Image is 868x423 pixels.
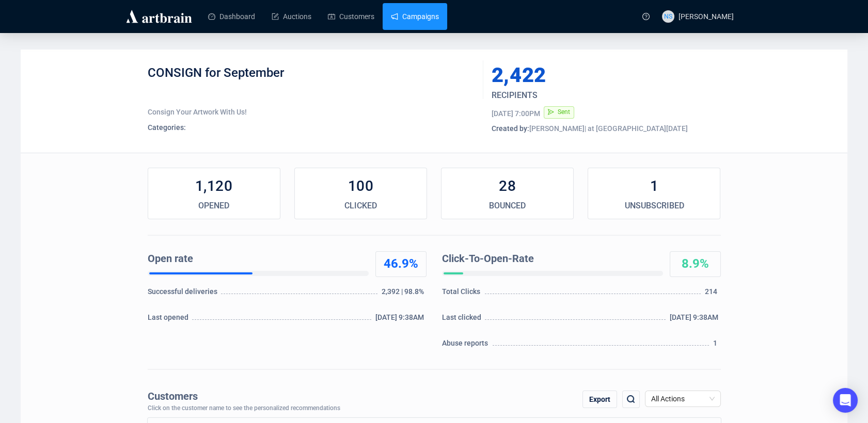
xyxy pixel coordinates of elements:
div: 214 [705,286,720,302]
div: Open Intercom Messenger [833,388,858,413]
div: Consign Your Artwork With Us! [148,107,476,117]
div: 46.9% [376,256,426,272]
span: [PERSON_NAME] [678,12,734,21]
div: UNSUBSCRIBED [588,200,720,212]
div: RECIPIENTS [492,89,682,102]
img: logo [124,8,194,25]
div: BOUNCED [441,200,573,212]
div: CONSIGN for September [148,65,476,96]
div: [DATE] 7:00PM [492,108,540,119]
img: search.png [625,393,637,405]
span: Categories: [148,123,186,132]
div: [PERSON_NAME] | at [GEOGRAPHIC_DATA][DATE] [492,123,721,134]
span: NS [664,11,672,22]
div: Click on the customer name to see the personalized recommendations [148,405,340,412]
a: Auctions [272,3,311,30]
div: Click-To-Open-Rate [442,251,659,267]
a: Campaigns [391,3,439,30]
div: 100 [295,176,427,197]
div: 2,392 | 98.8% [382,286,426,302]
div: 1,120 [148,176,280,197]
div: 1 [588,176,720,197]
div: CLICKED [295,200,427,212]
span: All Actions [651,391,715,406]
span: Created by: [492,124,529,133]
div: Successful deliveries [148,286,219,302]
div: Customers [148,391,340,402]
span: Sent [558,108,570,116]
div: Last clicked [442,312,484,328]
div: OPENED [148,200,280,212]
span: question-circle [642,13,650,20]
div: Total Clicks [442,286,483,302]
span: send [548,109,554,115]
a: Dashboard [208,3,255,30]
div: 8.9% [670,256,720,272]
div: Export [582,391,617,408]
div: Open rate [148,251,365,267]
div: [DATE] 9:38AM [670,312,721,328]
a: Customers [328,3,374,30]
div: 2,422 [492,65,672,86]
div: 1 [713,338,720,353]
div: 28 [441,176,573,197]
div: [DATE] 9:38AM [375,312,427,328]
div: Abuse reports [442,338,491,353]
div: Last opened [148,312,191,328]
